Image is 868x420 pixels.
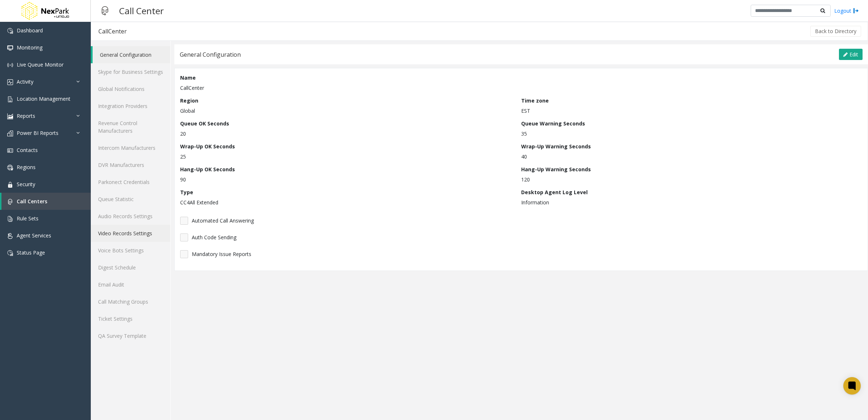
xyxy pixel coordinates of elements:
[17,164,36,171] span: Regions
[180,165,235,173] label: Hang-Up OK Seconds
[7,96,13,102] img: 'icon'
[98,27,127,36] div: CallCenter
[849,51,858,58] span: Edit
[7,113,13,119] img: 'icon'
[839,49,863,60] button: Edit
[17,215,38,222] span: Rule Sets
[17,249,45,256] span: Status Page
[91,242,170,259] a: Voice Bots Settings
[180,153,518,160] p: 25
[7,148,13,153] img: 'icon'
[180,143,235,150] label: Wrap-Up OK Seconds
[192,217,254,224] span: Automated Call Answering
[7,165,13,171] img: 'icon'
[17,147,38,153] span: Contacts
[91,276,170,293] a: Email Audit
[521,130,859,137] p: 35
[521,176,859,183] p: 120
[91,97,170,115] a: Integration Providers
[17,61,64,68] span: Live Queue Monitor
[91,293,170,310] a: Call Matching Groups
[91,156,170,173] a: DVR Manufacturers
[17,129,58,136] span: Power BI Reports
[17,27,43,34] span: Dashboard
[115,2,167,20] h3: Call Center
[91,310,170,327] a: Ticket Settings
[180,50,241,59] div: General Configuration
[91,115,170,139] a: Revenue Control Manufacturers
[7,62,13,68] img: 'icon'
[180,199,518,206] p: CC4All Extended
[521,188,588,196] label: Desktop Agent Log Level
[7,45,13,51] img: 'icon'
[91,259,170,276] a: Digest Schedule
[180,176,518,183] p: 90
[91,225,170,242] a: Video Records Settings
[93,46,170,63] a: General Configuration
[17,112,35,119] span: Reports
[91,208,170,225] a: Audio Records Settings
[521,120,585,127] label: Queue Warning Seconds
[521,165,591,173] label: Hang-Up Warning Seconds
[180,84,859,92] p: CallCenter
[17,44,42,51] span: Monitoring
[91,191,170,208] a: Queue Statistic
[17,198,47,205] span: Call Centers
[834,7,859,15] a: Logout
[91,63,170,80] a: Skype for Business Settings
[521,107,859,115] p: EST
[17,181,35,188] span: Security
[91,80,170,97] a: Global Notifications
[7,216,13,222] img: 'icon'
[91,173,170,191] a: Parkonect Credentials
[810,26,861,37] button: Back to Directory
[180,188,193,196] label: Type
[521,143,591,150] label: Wrap-Up Warning Seconds
[17,95,70,102] span: Location Management
[7,79,13,85] img: 'icon'
[521,199,859,206] p: Information
[98,2,112,20] img: pageIcon
[7,199,13,205] img: 'icon'
[17,232,51,239] span: Agent Services
[521,153,859,160] p: 40
[91,327,170,344] a: QA Survey Template
[7,182,13,188] img: 'icon'
[180,130,518,137] p: 20
[180,97,198,104] label: Region
[853,7,859,15] img: logout
[180,107,518,115] p: Global
[7,250,13,256] img: 'icon'
[7,131,13,136] img: 'icon'
[192,250,251,258] span: Mandatory Issue Reports
[91,139,170,156] a: Intercom Manufacturers
[180,74,196,81] label: Name
[521,97,549,104] label: Time zone
[17,78,33,85] span: Activity
[1,193,91,210] a: Call Centers
[192,233,236,241] span: Auth Code Sending
[7,233,13,239] img: 'icon'
[180,120,229,127] label: Queue OK Seconds
[7,28,13,34] img: 'icon'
